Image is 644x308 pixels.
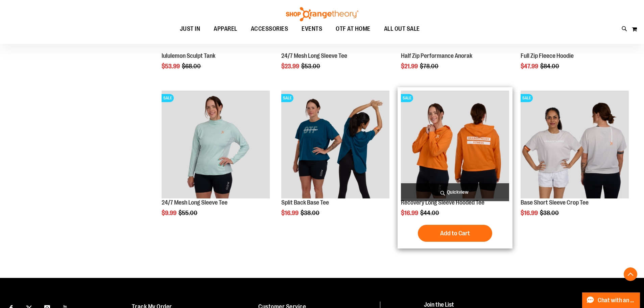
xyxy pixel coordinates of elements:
img: Main Image of Recovery Long Sleeve Hooded Tee [401,91,509,199]
img: Shop Orangetheory [285,7,359,21]
span: ACCESSORIES [251,21,288,37]
button: Add to Cart [418,225,492,242]
button: Back To Top [624,267,637,281]
span: SALE [162,94,174,102]
div: product [158,87,273,234]
span: $84.00 [540,63,560,70]
span: $53.99 [162,63,181,70]
a: Quickview [401,183,509,201]
span: SALE [281,94,293,102]
span: JUST IN [180,21,200,37]
span: $16.99 [281,210,300,216]
a: Base Short Sleeve Crop Tee [521,199,589,206]
span: EVENTS [302,21,322,37]
span: $78.00 [420,63,439,70]
a: Recovery Long Sleeve Hooded Tee [401,199,484,206]
a: 24/7 Mesh Long Sleeve Tee [281,52,347,59]
span: $21.99 [401,63,419,70]
a: Split Back Base Tee [281,199,329,206]
span: $53.00 [301,63,321,70]
button: Chat with an Expert [582,292,640,308]
div: product [517,87,632,234]
span: Add to Cart [440,230,470,237]
span: APPAREL [214,21,237,37]
a: lululemon Sculpt Tank [162,52,215,59]
a: Split Back Base TeeSALE [281,91,389,200]
a: Main Image of Recovery Long Sleeve Hooded TeeSALE [401,91,509,200]
span: $9.99 [162,210,177,216]
span: $47.99 [521,63,539,70]
span: $23.99 [281,63,300,70]
div: product [398,87,512,249]
span: ALL OUT SALE [384,21,420,37]
a: Half Zip Performance Anorak [401,52,472,59]
a: Full Zip Fleece Hoodie [521,52,574,59]
a: 24/7 Mesh Long Sleeve Tee [162,199,228,206]
span: SALE [521,94,533,102]
div: product [278,87,393,234]
span: Chat with an Expert [598,297,636,304]
a: Main Image of Base Short Sleeve Crop TeeSALE [521,91,629,200]
span: OTF AT HOME [336,21,371,37]
span: $68.00 [182,63,202,70]
span: $16.99 [401,210,419,216]
span: $16.99 [521,210,539,216]
img: 24/7 Mesh Long Sleeve Tee [162,91,270,199]
img: Main Image of Base Short Sleeve Crop Tee [521,91,629,199]
span: $38.00 [540,210,560,216]
a: 24/7 Mesh Long Sleeve TeeSALE [162,91,270,200]
span: $38.00 [301,210,320,216]
img: Split Back Base Tee [281,91,389,199]
span: $44.00 [420,210,440,216]
span: $55.00 [178,210,198,216]
span: SALE [401,94,413,102]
